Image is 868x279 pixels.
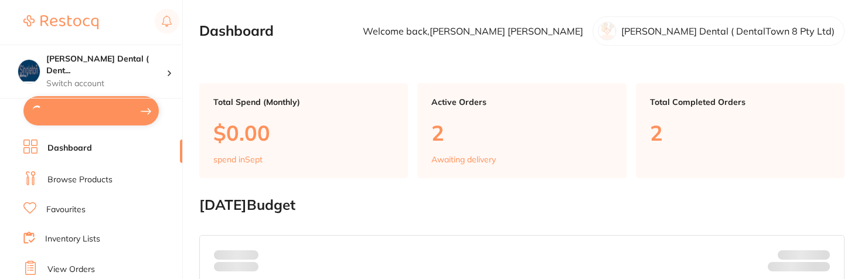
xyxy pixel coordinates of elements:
[18,60,40,81] img: Singleton Dental ( DentalTown 8 Pty Ltd)
[650,121,830,145] p: 2
[47,142,92,154] a: Dashboard
[47,174,113,186] a: Browse Products
[778,250,830,259] p: Budget:
[768,260,830,274] p: Remaining:
[47,264,95,275] a: View Orders
[199,23,274,39] h2: Dashboard
[621,26,835,36] p: [PERSON_NAME] Dental ( DentalTown 8 Pty Ltd)
[46,78,166,90] p: Switch account
[199,197,845,213] h2: [DATE] Budget
[199,83,408,178] a: Total Spend (Monthly)$0.00spend inSept
[214,250,258,259] p: Spent:
[46,204,86,216] a: Favourites
[417,83,626,178] a: Active Orders2Awaiting delivery
[23,9,98,36] a: Restocq Logo
[214,260,258,274] p: month
[431,97,612,107] p: Active Orders
[213,155,263,164] p: spend in Sept
[431,155,496,164] p: Awaiting delivery
[213,97,394,107] p: Total Spend (Monthly)
[363,26,583,36] p: Welcome back, [PERSON_NAME] [PERSON_NAME]
[809,264,830,274] strong: $0.00
[46,53,166,76] h4: Singleton Dental ( DentalTown 8 Pty Ltd)
[807,249,830,260] strong: $NaN
[23,15,98,29] img: Restocq Logo
[213,121,394,145] p: $0.00
[45,233,100,245] a: Inventory Lists
[650,97,830,107] p: Total Completed Orders
[636,83,845,178] a: Total Completed Orders2
[238,249,258,260] strong: $0.00
[431,121,612,145] p: 2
